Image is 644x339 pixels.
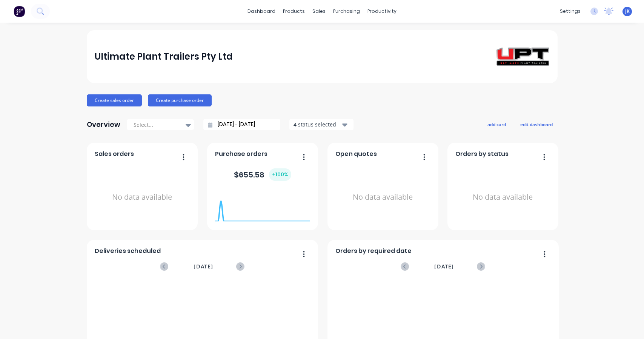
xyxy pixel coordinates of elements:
[625,8,630,15] span: JK
[496,48,549,66] img: Ultimate Plant Trailers Pty Ltd
[434,262,454,271] span: [DATE]
[335,247,412,256] span: Orders by required date
[483,119,511,129] button: add card
[269,168,291,181] div: + 100 %
[95,149,134,159] span: Sales orders
[289,119,354,130] button: 4 status selected
[309,6,329,17] div: sales
[234,168,291,181] div: $ 655.58
[95,49,233,64] div: Ultimate Plant Trailers Pty Ltd
[294,120,341,128] div: 4 status selected
[148,94,212,106] button: Create purchase order
[95,162,189,233] div: No data available
[215,149,267,159] span: Purchase orders
[335,162,430,233] div: No data available
[87,117,120,132] div: Overview
[455,162,550,233] div: No data available
[194,262,213,271] span: [DATE]
[244,6,279,17] a: dashboard
[14,6,25,17] img: Factory
[279,6,309,17] div: products
[364,6,400,17] div: productivity
[335,149,377,159] span: Open quotes
[556,6,584,17] div: settings
[87,94,142,106] button: Create sales order
[515,119,558,129] button: edit dashboard
[95,247,161,256] span: Deliveries scheduled
[329,6,364,17] div: purchasing
[455,149,509,159] span: Orders by status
